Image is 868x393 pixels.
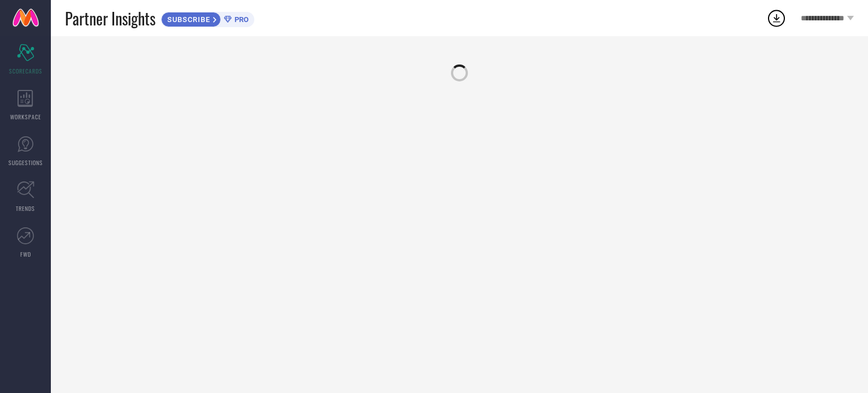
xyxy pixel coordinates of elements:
span: Partner Insights [65,7,155,30]
span: SUGGESTIONS [8,158,43,167]
a: SUBSCRIBEPRO [161,9,254,27]
span: SCORECARDS [9,67,42,75]
span: WORKSPACE [10,113,41,121]
div: Open download list [766,8,787,28]
span: PRO [232,15,249,24]
span: SUBSCRIBE [162,15,213,24]
span: FWD [20,250,31,258]
span: TRENDS [16,204,35,213]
